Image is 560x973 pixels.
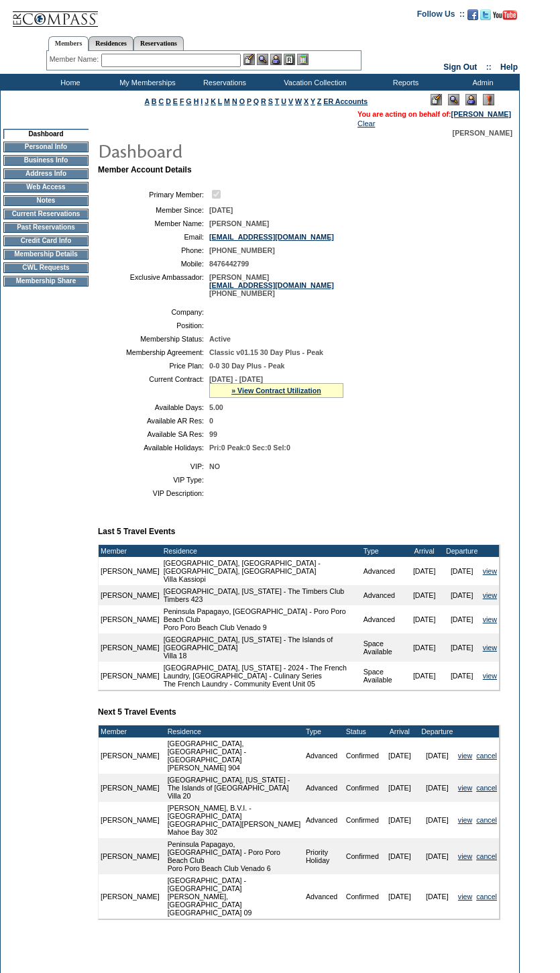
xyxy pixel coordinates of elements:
[458,892,472,901] a: view
[103,417,204,425] td: Available AR Res:
[500,62,518,72] a: Help
[476,784,497,792] a: cancel
[201,97,203,105] a: I
[209,246,275,254] span: [PHONE_NUMBER]
[304,737,344,774] td: Advanced
[284,54,295,65] img: Reservations
[418,737,456,774] td: [DATE]
[209,362,285,370] span: 0-0 30 Day Plus - Peak
[218,97,222,105] a: L
[417,8,465,24] td: Follow Us ::
[3,195,89,206] td: Notes
[281,97,286,105] a: U
[344,725,381,737] td: Status
[381,874,418,919] td: [DATE]
[311,97,315,105] a: Y
[361,545,406,557] td: Type
[98,165,192,174] b: Member Account Details
[486,62,492,72] span: ::
[480,9,491,20] img: Follow us on Twitter
[361,605,406,633] td: Advanced
[50,54,101,65] div: Member Name:
[366,74,443,91] td: Reports
[209,233,334,241] a: [EMAIL_ADDRESS][DOMAIN_NAME]
[98,707,176,717] b: Next 5 Travel Events
[458,784,472,792] a: view
[232,97,237,105] a: N
[103,233,204,241] td: Email:
[418,802,456,838] td: [DATE]
[295,97,302,105] a: W
[186,97,191,105] a: G
[99,737,162,774] td: [PERSON_NAME]
[158,97,164,105] a: C
[406,605,443,633] td: [DATE]
[381,774,418,802] td: [DATE]
[483,94,494,105] img: Log Concern/Member Elevation
[99,774,162,802] td: [PERSON_NAME]
[451,110,511,118] a: [PERSON_NAME]
[406,585,443,605] td: [DATE]
[458,752,472,760] a: view
[317,97,322,105] a: Z
[483,672,497,680] a: view
[209,375,263,383] span: [DATE] - [DATE]
[304,774,344,802] td: Advanced
[443,62,477,72] a: Sign Out
[344,838,381,874] td: Confirmed
[257,54,268,65] img: View
[103,403,204,411] td: Available Days:
[357,110,511,118] span: You are acting on behalf of:
[3,155,89,166] td: Business Info
[99,838,162,874] td: [PERSON_NAME]
[152,97,157,105] a: B
[103,348,204,356] td: Membership Agreement:
[231,387,321,395] a: » View Contract Utilization
[103,462,204,470] td: VIP:
[357,119,375,127] a: Clear
[443,557,481,585] td: [DATE]
[103,308,204,316] td: Company:
[209,281,334,289] a: [EMAIL_ADDRESS][DOMAIN_NAME]
[493,10,517,20] img: Subscribe to our YouTube Channel
[103,246,204,254] td: Phone:
[209,219,269,227] span: [PERSON_NAME]
[323,97,368,105] a: ER Accounts
[99,545,162,557] td: Member
[443,545,481,557] td: Departure
[344,802,381,838] td: Confirmed
[99,874,162,919] td: [PERSON_NAME]
[304,802,344,838] td: Advanced
[381,838,418,874] td: [DATE]
[162,557,361,585] td: [GEOGRAPHIC_DATA], [GEOGRAPHIC_DATA] - [GEOGRAPHIC_DATA], [GEOGRAPHIC_DATA] Villa Kassiopi
[418,874,456,919] td: [DATE]
[443,662,481,690] td: [DATE]
[97,137,366,164] img: pgTtlDashboard.gif
[467,9,478,20] img: Become our fan on Facebook
[361,557,406,585] td: Advanced
[99,725,162,737] td: Member
[288,97,293,105] a: V
[3,168,89,179] td: Address Info
[381,802,418,838] td: [DATE]
[103,444,204,452] td: Available Holidays:
[107,74,184,91] td: My Memberships
[476,892,497,901] a: cancel
[483,567,497,575] a: view
[162,605,361,633] td: Peninsula Papagayo, [GEOGRAPHIC_DATA] - Poro Poro Beach Club Poro Poro Beach Club Venado 9
[406,557,443,585] td: [DATE]
[166,802,304,838] td: [PERSON_NAME], B.V.I. - [GEOGRAPHIC_DATA] [GEOGRAPHIC_DATA][PERSON_NAME] Mahoe Bay 302
[99,802,162,838] td: [PERSON_NAME]
[209,403,223,411] span: 5.00
[99,662,162,690] td: [PERSON_NAME]
[261,97,266,105] a: R
[99,605,162,633] td: [PERSON_NAME]
[209,206,233,214] span: [DATE]
[3,222,89,233] td: Past Reservations
[224,97,230,105] a: M
[209,335,231,343] span: Active
[262,74,366,91] td: Vacation Collection
[166,725,304,737] td: Residence
[270,54,282,65] img: Impersonate
[162,662,361,690] td: [GEOGRAPHIC_DATA], [US_STATE] - 2024 - The French Laundry, [GEOGRAPHIC_DATA] - Culinary Series Th...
